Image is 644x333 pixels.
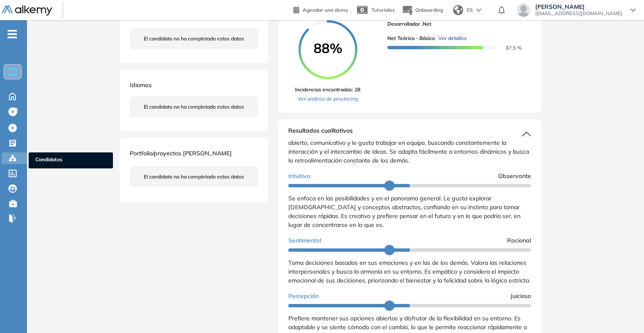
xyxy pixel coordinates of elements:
span: Desarrollador .Net [387,20,524,28]
img: Logo [2,5,52,16]
span: Agendar una demo [303,7,348,13]
span: ES [467,6,473,14]
i: - [8,33,17,35]
span: Toma decisiones basadas en sus emociones y en las de los demás. Valora las relaciones interperson... [288,259,530,284]
span: Observante [498,172,531,181]
button: Onboarding [402,1,443,19]
span: Incidencias encontradas: 28 [295,86,360,93]
span: El candidato no ha completado estos datos [144,103,244,111]
button: Ver detalles [435,35,467,42]
span: Idiomas [130,81,152,89]
span: Tutoriales [371,7,395,13]
span: Sentimental [288,236,321,245]
span: Candidatos [35,156,106,165]
span: El candidato no ha completado estos datos [144,173,244,181]
span: 88% [298,41,357,55]
img: arrow [476,8,481,12]
span: Resultados cualitativos [288,126,353,140]
img: world [453,5,463,15]
span: Percepción [288,292,319,301]
span: Portfolio/proyectos [PERSON_NAME] [130,149,232,157]
span: [EMAIL_ADDRESS][DOMAIN_NAME] [535,10,622,17]
a: Agendar una demo [293,4,348,14]
span: El candidato no ha completado estos datos [144,35,244,43]
span: Onboarding [415,7,443,13]
span: [PERSON_NAME] [535,3,622,10]
span: Ver detalles [438,35,467,42]
span: Net Teórico - Básico [387,35,435,42]
span: Juicioso [510,292,531,301]
span: Intuitivo [288,172,310,181]
span: Racional [507,236,531,245]
span: Se enfoca en las posibilidades y en el panorama general. Le gusta explorar [DEMOGRAPHIC_DATA] y c... [288,194,521,229]
span: 87.5 % [496,45,522,51]
a: Ver análisis de proctoring [295,95,360,103]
